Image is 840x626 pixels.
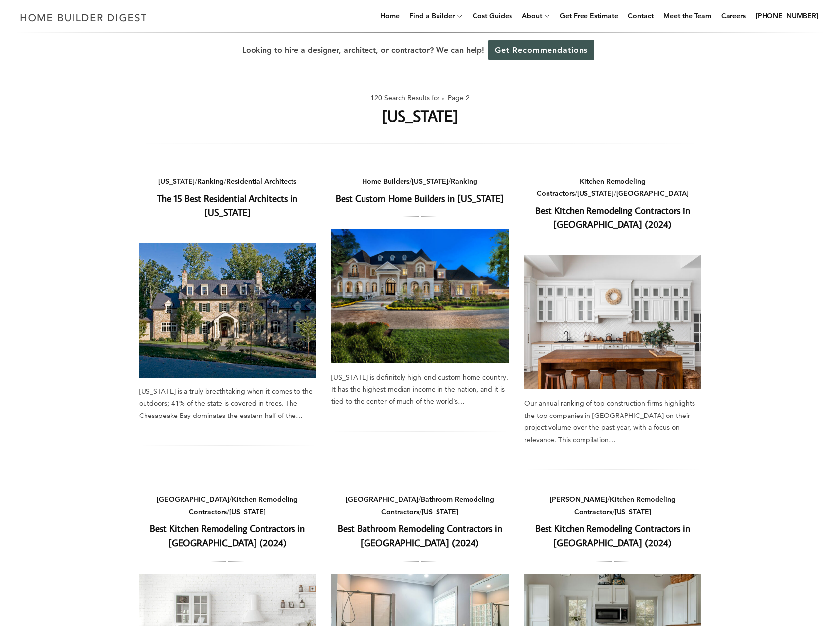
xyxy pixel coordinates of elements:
[524,175,701,200] div: / /
[189,495,298,516] a: Kitchen Remodeling Contractors
[331,371,509,408] div: [US_STATE] is definitely high-end custom home country. It has the highest median income in the na...
[16,8,151,27] img: Home Builder Digest
[412,177,448,186] a: [US_STATE]
[139,493,316,518] div: / /
[535,204,690,231] a: Best Kitchen Remodeling Contractors in [GEOGRAPHIC_DATA] (2024)
[524,397,701,446] div: Our annual ranking of top construction firms highlights the top companies in [GEOGRAPHIC_DATA] on...
[535,522,690,549] a: Best Kitchen Remodeling Contractors in [GEOGRAPHIC_DATA] (2024)
[150,522,305,549] a: Best Kitchen Remodeling Contractors in [GEOGRAPHIC_DATA] (2024)
[616,189,689,198] a: [GEOGRAPHIC_DATA]
[537,177,646,198] a: Kitchen Remodeling Contractors
[331,229,509,363] a: Best Custom Home Builders in [US_STATE]
[139,175,316,188] div: / /
[448,92,470,104] span: Page 2
[336,192,504,204] a: Best Custom Home Builders in [US_STATE]
[157,192,297,218] a: The 15 Best Residential Architects in [US_STATE]
[229,507,266,516] a: [US_STATE]
[615,507,651,516] a: [US_STATE]
[139,385,316,422] div: [US_STATE] is a truly breathtaking when it comes to the outdoors; 41% of the state is covered in ...
[346,495,418,504] a: [GEOGRAPHIC_DATA]
[574,495,676,516] a: Kitchen Remodeling Contractors
[422,507,458,516] a: [US_STATE]
[651,555,828,614] iframe: Drift Widget Chat Controller
[524,255,701,389] a: Best Kitchen Remodeling Contractors in [GEOGRAPHIC_DATA] (2024)
[331,493,509,518] div: / /
[382,104,458,128] h1: [US_STATE]
[139,243,316,378] a: The 15 Best Residential Architects in [US_STATE]
[362,177,409,186] a: Home Builders
[338,522,502,549] a: Best Bathroom Remodeling Contractors in [GEOGRAPHIC_DATA] (2024)
[197,177,224,186] a: Ranking
[370,92,446,104] span: 120 Search Results for
[331,175,509,188] div: / /
[157,495,229,504] a: [GEOGRAPHIC_DATA]
[524,493,701,518] div: / /
[488,40,594,60] a: Get Recommendations
[158,177,195,186] a: [US_STATE]
[451,177,477,186] a: Ranking
[381,495,494,516] a: Bathroom Remodeling Contractors
[550,495,607,504] a: [PERSON_NAME]
[226,177,296,186] a: Residential Architects
[577,189,614,198] a: [US_STATE]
